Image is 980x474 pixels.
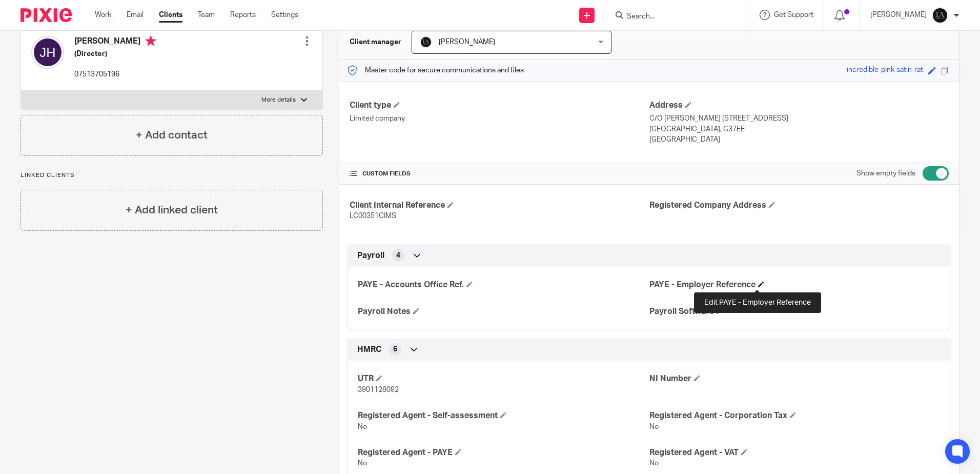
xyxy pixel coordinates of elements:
[649,124,949,134] p: [GEOGRAPHIC_DATA], G37EE
[31,36,64,69] img: svg%3E
[74,36,156,49] h4: [PERSON_NAME]
[350,100,649,111] h4: Client type
[932,7,948,24] img: Lockhart+Amin+-+1024x1024+-+light+on+dark.jpg
[159,10,182,20] a: Clients
[396,250,400,261] span: 4
[347,65,524,75] p: Master code for secure communications and files
[649,423,659,430] span: No
[649,410,941,421] h4: Registered Agent - Corporation Tax
[357,250,384,261] span: Payroll
[439,38,495,46] span: [PERSON_NAME]
[358,423,367,430] span: No
[271,10,298,20] a: Settings
[357,344,381,355] span: HMRC
[856,168,915,179] label: Show empty fields
[358,460,367,467] span: No
[74,69,156,80] p: 07513705196
[350,212,396,220] span: LC00351CIMS
[649,134,949,145] p: [GEOGRAPHIC_DATA]
[350,113,649,124] p: Limited company
[230,10,256,20] a: Reports
[146,36,156,46] i: Primary
[127,10,144,20] a: Email
[126,202,218,218] h4: + Add linked client
[21,8,72,22] img: Pixie
[350,200,649,211] h4: Client Internal Reference
[358,386,399,393] span: 3901128092
[649,280,941,290] h4: PAYE - Employer Reference
[95,10,111,20] a: Work
[649,373,941,384] h4: NI Number
[358,373,649,384] h4: UTR
[136,127,208,143] h4: + Add contact
[261,96,296,104] p: More details
[358,306,649,317] h4: Payroll Notes
[198,10,215,20] a: Team
[847,65,923,76] div: incredible-pink-satin-rat
[350,37,401,47] h3: Client manager
[870,10,927,20] p: [PERSON_NAME]
[649,100,949,111] h4: Address
[649,460,659,467] span: No
[420,36,432,48] img: Lockhart+Amin+-+1024x1024+-+light+on+dark.jpg
[358,447,649,458] h4: Registered Agent - PAYE
[649,200,949,211] h4: Registered Company Address
[393,344,397,354] span: 6
[626,12,718,22] input: Search
[358,410,649,421] h4: Registered Agent - Self-assessment
[74,49,156,59] h5: (Director)
[21,171,323,180] p: Linked clients
[350,170,649,178] h4: CUSTOM FIELDS
[649,306,941,317] h4: Payroll Software
[649,113,949,124] p: C/O [PERSON_NAME] [STREET_ADDRESS]
[774,11,813,18] span: Get Support
[358,280,649,290] h4: PAYE - Accounts Office Ref.
[649,447,941,458] h4: Registered Agent - VAT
